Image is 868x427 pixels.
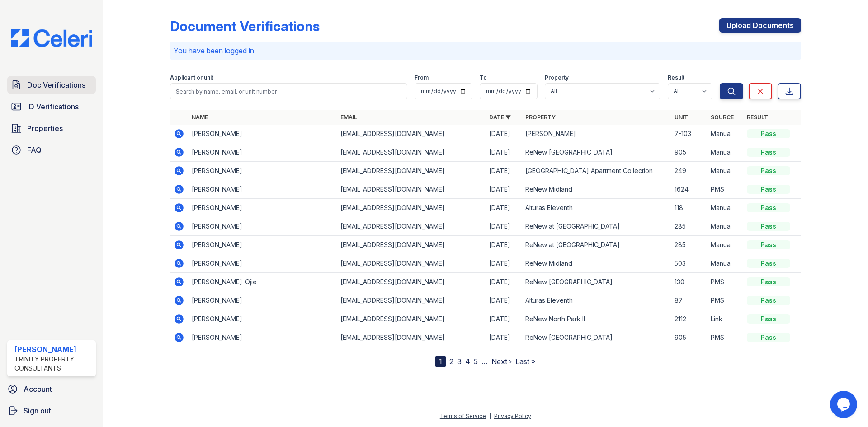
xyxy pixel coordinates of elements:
span: Properties [27,123,63,134]
a: 5 [474,357,478,366]
div: 1 [435,356,446,367]
td: PMS [707,291,743,310]
td: [EMAIL_ADDRESS][DOMAIN_NAME] [337,236,486,254]
td: 7-103 [671,125,707,143]
td: [PERSON_NAME]-Ojie [188,273,337,291]
td: 905 [671,328,707,347]
div: Pass [747,203,790,212]
div: Pass [747,185,790,194]
td: 249 [671,162,707,180]
a: FAQ [7,141,96,159]
a: Sign out [4,402,99,420]
td: PMS [707,273,743,291]
td: [DATE] [486,328,522,347]
td: 130 [671,273,707,291]
td: Manual [707,236,743,254]
img: CE_Logo_Blue-a8612792a0a2168367f1c8372b55b34899dd931a85d93a1a3d3e32e68fde9ad4.png [4,29,99,47]
label: Property [545,74,569,81]
td: ReNew at [GEOGRAPHIC_DATA] [522,236,670,254]
td: [EMAIL_ADDRESS][DOMAIN_NAME] [337,328,486,347]
td: [PERSON_NAME] [188,236,337,254]
a: ID Verifications [7,98,96,116]
td: [DATE] [486,162,522,180]
td: [EMAIL_ADDRESS][DOMAIN_NAME] [337,254,486,273]
input: Search by name, email, or unit number [170,83,407,99]
td: Alturas Eleventh [522,291,670,310]
p: You have been logged in [174,45,797,56]
td: 285 [671,217,707,236]
td: Manual [707,254,743,273]
td: [EMAIL_ADDRESS][DOMAIN_NAME] [337,291,486,310]
td: PMS [707,180,743,199]
div: Pass [747,296,790,305]
td: [PERSON_NAME] [188,143,337,162]
td: [DATE] [486,310,522,328]
td: [DATE] [486,180,522,199]
div: Pass [747,222,790,231]
span: ID Verifications [27,101,79,112]
label: To [480,74,487,81]
td: Manual [707,217,743,236]
a: Account [4,380,99,398]
td: Link [707,310,743,328]
td: 118 [671,199,707,217]
div: Pass [747,314,790,324]
a: Email [340,114,357,121]
td: [DATE] [486,236,522,254]
label: Applicant or unit [170,74,213,81]
td: Alturas Eleventh [522,199,670,217]
td: [DATE] [486,125,522,143]
td: Manual [707,199,743,217]
td: Manual [707,143,743,162]
td: Manual [707,125,743,143]
td: Manual [707,162,743,180]
a: Terms of Service [440,413,486,419]
td: [PERSON_NAME] [188,199,337,217]
td: PMS [707,328,743,347]
div: Pass [747,240,790,249]
a: Source [711,114,734,121]
a: Name [192,114,208,121]
div: Pass [747,333,790,342]
div: Pass [747,259,790,268]
td: [EMAIL_ADDRESS][DOMAIN_NAME] [337,180,486,199]
td: 503 [671,254,707,273]
td: 285 [671,236,707,254]
td: [PERSON_NAME] [188,254,337,273]
td: [EMAIL_ADDRESS][DOMAIN_NAME] [337,143,486,162]
td: ReNew [GEOGRAPHIC_DATA] [522,273,670,291]
td: [PERSON_NAME] [188,291,337,310]
td: [PERSON_NAME] [188,310,337,328]
td: [DATE] [486,291,522,310]
label: From [415,74,429,81]
td: 87 [671,291,707,310]
a: 3 [457,357,462,366]
div: Pass [747,277,790,286]
div: Pass [747,148,790,157]
td: 905 [671,143,707,162]
td: [EMAIL_ADDRESS][DOMAIN_NAME] [337,162,486,180]
a: Unit [675,114,688,121]
td: [PERSON_NAME] [522,125,670,143]
td: [EMAIL_ADDRESS][DOMAIN_NAME] [337,273,486,291]
a: 4 [465,357,470,366]
td: ReNew [GEOGRAPHIC_DATA] [522,143,670,162]
a: Privacy Policy [494,413,531,419]
a: 2 [449,357,453,366]
td: [EMAIL_ADDRESS][DOMAIN_NAME] [337,199,486,217]
td: ReNew Midland [522,180,670,199]
a: Last » [515,357,535,366]
td: ReNew Midland [522,254,670,273]
td: [EMAIL_ADDRESS][DOMAIN_NAME] [337,310,486,328]
a: Doc Verifications [7,76,96,94]
td: [DATE] [486,254,522,273]
div: Document Verifications [170,18,320,34]
span: Sign out [24,405,51,416]
div: Pass [747,129,790,138]
a: Date ▼ [489,114,511,121]
a: Upload Documents [719,18,801,33]
td: [EMAIL_ADDRESS][DOMAIN_NAME] [337,217,486,236]
td: [DATE] [486,199,522,217]
div: Pass [747,166,790,175]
